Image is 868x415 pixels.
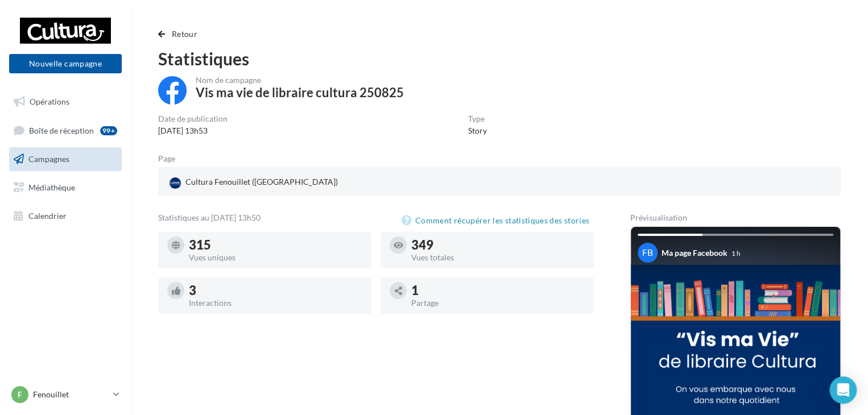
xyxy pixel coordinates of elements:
span: Campagnes [28,154,69,164]
button: Comment récupérer les statistiques des stories [402,214,594,227]
a: F Fenouillet [9,384,122,405]
span: Médiathèque [28,182,75,192]
span: Boîte de réception [29,125,94,135]
span: Opérations [30,97,69,106]
div: Prévisualisation [630,214,841,222]
div: Open Intercom Messenger [829,376,857,404]
a: Calendrier [7,204,124,228]
div: Nom de campagne [196,76,404,84]
div: Type [468,115,487,123]
div: FB [638,243,658,263]
div: Vues uniques [189,254,362,262]
div: 349 [411,239,585,251]
a: Campagnes [7,147,124,171]
div: Date de publication [158,115,228,123]
a: Opérations [7,90,124,114]
div: 99+ [100,126,117,135]
a: Médiathèque [7,176,124,200]
a: Cultura Fenouillet ([GEOGRAPHIC_DATA]) [167,174,388,191]
span: Calendrier [28,210,67,220]
button: Nouvelle campagne [9,54,122,73]
div: Statistiques [158,50,841,67]
div: 315 [189,239,362,251]
div: Story [468,125,487,136]
a: Boîte de réception99+ [7,118,124,143]
div: Ma page Facebook [662,247,728,259]
div: Interactions [189,299,362,307]
button: Retour [158,27,202,41]
div: 1 [411,284,585,297]
div: 3 [189,284,362,297]
span: Retour [172,29,197,39]
div: Statistiques au [DATE] 13h50 [158,214,402,227]
div: Vis ma vie de libraire cultura 250825 [196,86,404,99]
p: Fenouillet [33,389,109,400]
div: 1 h [731,248,741,258]
span: F [18,389,22,400]
div: Cultura Fenouillet ([GEOGRAPHIC_DATA]) [167,174,340,191]
div: [DATE] 13h53 [158,125,228,136]
div: Page [158,155,184,163]
div: Vues totales [411,254,585,262]
div: Partage [411,299,585,307]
